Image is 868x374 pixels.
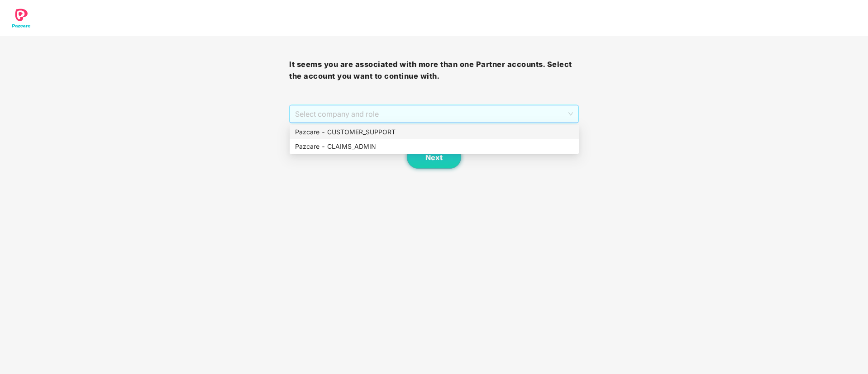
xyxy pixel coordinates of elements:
[425,153,443,162] span: Next
[290,139,579,154] div: Pazcare - CLAIMS_ADMIN
[407,146,461,169] button: Next
[295,127,573,137] div: Pazcare - CUSTOMER_SUPPORT
[295,105,572,123] span: Select company and role
[289,59,578,82] h3: It seems you are associated with more than one Partner accounts. Select the account you want to c...
[295,142,573,151] div: Pazcare - CLAIMS_ADMIN
[290,125,579,139] div: Pazcare - CUSTOMER_SUPPORT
